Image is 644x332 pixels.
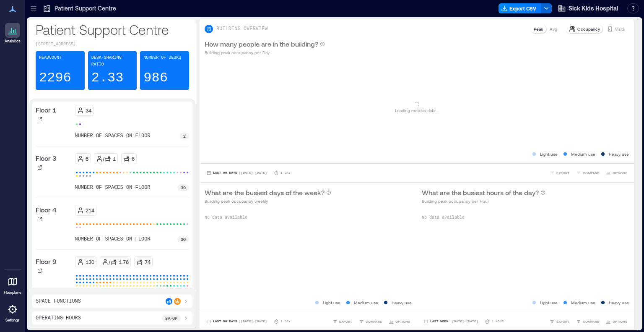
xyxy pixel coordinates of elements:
button: Last Week |[DATE]-[DATE] [422,317,480,326]
p: 6 [132,155,135,162]
button: Sick Kids Hospital [555,2,621,15]
a: Analytics [2,20,23,46]
p: BUILDING OVERVIEW [216,26,267,32]
p: 1 Day [280,319,291,324]
p: 6 [86,155,88,162]
p: No data available [422,214,629,221]
p: Floor 9 [36,256,57,267]
p: 986 [143,70,168,86]
button: OPTIONS [604,317,629,326]
p: Medium use [571,299,595,306]
p: What are the busiest hours of the day? [422,188,539,198]
p: Avg [550,26,557,32]
button: OPTIONS [387,317,412,326]
p: Peak [534,26,543,32]
p: No data available [205,214,412,221]
a: Floorplans [1,272,24,298]
span: EXPORT [339,319,352,324]
p: Floor 3 [36,153,57,163]
span: COMPARE [366,319,382,324]
p: Visits [615,26,625,32]
span: Sick Kids Hospital [569,4,618,13]
p: Medium use [571,151,595,157]
p: 2296 [39,70,71,86]
button: Last 90 Days |[DATE]-[DATE] [205,169,269,177]
p: 2.33 [91,70,124,86]
span: OPTIONS [613,170,627,175]
p: 1 Hour [491,319,504,324]
p: 39 [181,184,186,191]
p: / [109,259,110,265]
p: Patient Support Centre [36,21,189,38]
p: Analytics [5,39,21,44]
p: 2 [183,133,186,139]
button: COMPARE [357,317,384,326]
button: EXPORT [331,317,354,326]
p: [STREET_ADDRESS] [36,41,189,48]
p: How many people are in the building? [205,39,318,49]
p: Building peak occupancy weekly [205,198,331,204]
p: number of spaces on floor [75,236,151,243]
span: OPTIONS [613,319,627,324]
p: 1 [113,155,116,162]
span: COMPARE [583,170,599,175]
p: 74 [145,259,151,265]
p: Building peak occupancy per Day [205,49,325,56]
p: 130 [86,259,94,265]
p: Desk-sharing ratio [91,55,134,68]
p: Settings [5,318,20,323]
p: Floorplans [4,290,21,295]
p: Operating Hours [36,315,81,322]
p: Floor 1 [36,105,57,115]
p: Loading metrics data ... [395,107,439,114]
span: EXPORT [556,170,569,175]
p: Heavy use [609,299,629,306]
p: Floor 4 [36,205,57,215]
button: EXPORT [548,317,571,326]
button: OPTIONS [604,169,629,177]
p: 34 [86,107,91,114]
p: Patient Support Centre [55,4,116,13]
p: 36 [181,236,186,243]
p: number of spaces on floor [75,184,151,191]
p: Heavy use [392,299,412,306]
p: 8a - 6p [165,315,177,322]
button: COMPARE [574,169,601,177]
p: Light use [323,299,340,306]
button: COMPARE [574,317,601,326]
p: Medium use [354,299,378,306]
button: EXPORT [548,169,571,177]
p: 1 Day [280,170,291,175]
p: number of spaces on floor [75,133,151,139]
p: Headcount [39,55,62,61]
span: COMPARE [583,319,599,324]
p: Light use [540,151,558,157]
p: / [103,155,104,162]
p: Number of Desks [143,55,181,61]
p: Building peak occupancy per Hour [422,198,545,204]
button: Last 90 Days |[DATE]-[DATE] [205,317,269,326]
p: Heavy use [609,151,629,157]
p: What are the busiest days of the week? [205,188,325,198]
span: OPTIONS [395,319,410,324]
p: 1.76 [119,259,129,265]
span: EXPORT [556,319,569,324]
p: Space Functions [36,298,81,305]
button: Export CSV [499,3,541,13]
a: Settings [3,299,23,325]
p: Occupancy [577,26,600,32]
p: 214 [86,207,94,214]
p: Light use [540,299,558,306]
